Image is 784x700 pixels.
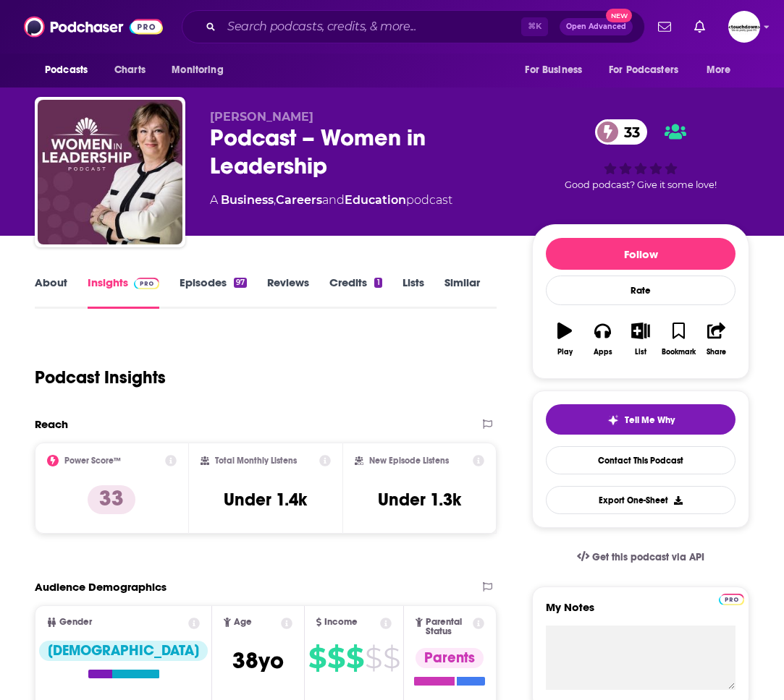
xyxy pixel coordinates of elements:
[224,489,307,511] h3: Under 1.4k
[719,592,744,605] a: Pro website
[521,17,548,36] span: ⌘ K
[383,646,400,670] span: $
[610,119,647,145] span: 33
[698,313,735,365] button: Share
[402,276,424,309] a: Lists
[546,404,735,435] button: tell me why sparkleTell Me Why
[378,489,461,511] h3: Under 1.3k
[345,193,406,207] a: Education
[327,646,345,670] span: $
[546,600,735,626] label: My Notes
[594,348,612,357] div: Apps
[599,56,699,84] button: open menu
[728,11,760,43] span: Logged in as jvervelde
[267,276,309,309] a: Reviews
[546,446,735,474] a: Contact This Podcast
[622,313,659,365] button: List
[659,313,697,365] button: Bookmark
[546,313,583,365] button: Play
[39,641,208,661] div: [DEMOGRAPHIC_DATA]
[557,348,573,357] div: Play
[64,456,121,466] h2: Power Score™
[707,348,726,357] div: Share
[88,485,135,514] p: 33
[35,276,67,309] a: About
[182,10,645,43] div: Search podcasts, credits, & more...
[105,56,154,84] a: Charts
[329,276,382,309] a: Credits1
[172,60,223,80] span: Monitoring
[728,11,760,43] img: User Profile
[134,278,159,289] img: Podchaser Pro
[346,646,363,670] span: $
[365,646,382,670] span: $
[210,192,452,209] div: A podcast
[88,276,159,309] a: InsightsPodchaser Pro
[426,618,471,636] span: Parental Status
[35,367,166,388] h1: Podcast Insights
[652,14,677,39] a: Show notifications dropdown
[234,278,247,288] div: 97
[114,60,146,80] span: Charts
[595,119,647,145] a: 33
[35,417,68,431] h2: Reach
[609,60,678,80] span: For Podcasters
[222,15,521,38] input: Search podcasts, credits, & more...
[232,646,284,675] span: 38 yo
[546,276,735,305] div: Rate
[369,456,449,466] h2: New Episode Listens
[565,179,717,190] span: Good podcast? Give it some love!
[35,56,106,84] button: open menu
[308,646,326,670] span: $
[215,456,297,466] h2: Total Monthly Listens
[625,414,675,426] span: Tell Me Why
[546,486,735,514] button: Export One-Sheet
[416,648,484,668] div: Parents
[38,100,182,244] img: Podcast – Women in Leadership
[180,276,247,309] a: Episodes97
[234,618,252,627] span: Age
[59,618,92,627] span: Gender
[719,594,744,605] img: Podchaser Pro
[532,110,749,200] div: 33Good podcast? Give it some love!
[45,60,88,80] span: Podcasts
[662,348,696,357] div: Bookmark
[565,539,716,575] a: Get this podcast via API
[607,414,619,426] img: tell me why sparkle
[606,9,632,22] span: New
[560,18,633,35] button: Open AdvancedNew
[35,580,167,594] h2: Audience Demographics
[515,56,600,84] button: open menu
[374,278,382,288] div: 1
[696,56,749,84] button: open menu
[24,13,163,40] img: Podchaser - Follow, Share and Rate Podcasts
[546,238,735,270] button: Follow
[525,60,582,80] span: For Business
[276,193,322,207] a: Careers
[728,11,760,43] button: Show profile menu
[635,348,646,357] div: List
[444,276,480,309] a: Similar
[688,14,711,39] a: Show notifications dropdown
[161,56,242,84] button: open menu
[324,618,358,627] span: Income
[707,60,731,80] span: More
[592,551,704,563] span: Get this podcast via API
[322,193,345,207] span: and
[210,110,313,124] span: [PERSON_NAME]
[583,313,621,365] button: Apps
[221,193,274,207] a: Business
[566,23,626,30] span: Open Advanced
[274,193,276,207] span: ,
